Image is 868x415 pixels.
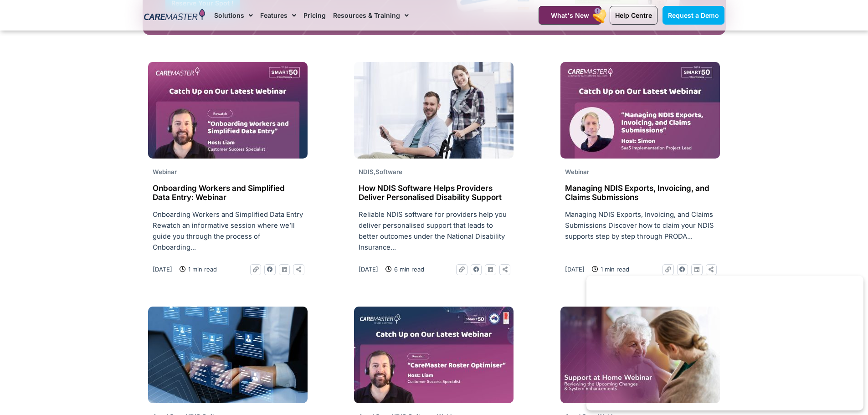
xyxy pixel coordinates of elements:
p: Onboarding Workers and Simplified Data Entry Rewatch an informative session where we’ll guide you... [153,209,303,253]
span: , [359,168,402,175]
span: 1 min read [186,264,217,274]
span: Webinar [153,168,177,175]
span: Webinar [565,168,589,175]
img: Missed Webinar-18Jun2025_Website Thumb [560,62,720,159]
h2: Managing NDIS Exports, Invoicing, and Claims Submissions [565,184,715,202]
span: Software [375,168,402,175]
span: 6 min read [392,264,424,274]
time: [DATE] [153,266,172,273]
img: CareMaster Logo [144,9,205,22]
img: ai-roster-blog [148,307,308,403]
p: Managing NDIS Exports, Invoicing, and Claims Submissions Discover how to claim your NDIS supports... [565,209,715,242]
a: [DATE] [359,264,378,274]
time: [DATE] [359,266,378,273]
a: [DATE] [565,264,585,274]
span: 1 min read [598,264,629,274]
img: Missed-CM-RO_Youtube-Thumb-1 [354,307,514,403]
span: Help Centre [615,11,652,19]
iframe: Popup CTA [586,276,863,410]
span: Request a Demo [668,11,719,19]
h2: Onboarding Workers and Simplified Data Entry: Webinar [153,184,303,202]
img: smiley-man-woman-posing [354,62,514,159]
span: NDIS [359,168,374,175]
img: support-at-home [560,307,720,403]
p: Reliable NDIS software for providers help you deliver personalised support that leads to better o... [359,209,509,253]
img: REWATCH Onboarding Workers and Simplified Data Entry_Website Thumb [148,62,308,159]
time: [DATE] [565,266,585,273]
a: Request a Demo [663,6,724,25]
span: What's New [551,11,589,19]
h2: How NDIS Software Helps Providers Deliver Personalised Disability Support [359,184,509,202]
a: Help Centre [610,6,657,25]
a: What's New [539,6,601,25]
a: [DATE] [153,264,172,274]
